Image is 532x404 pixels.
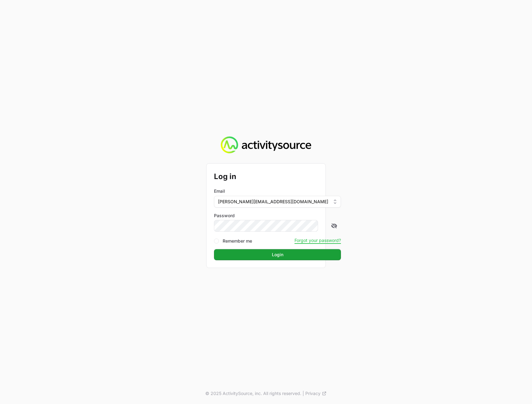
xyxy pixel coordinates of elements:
span: | [303,390,304,397]
button: Login [214,249,341,260]
label: Email [214,188,225,194]
label: Remember me [223,238,252,244]
span: Login [272,251,283,258]
label: Password [214,213,341,219]
button: [PERSON_NAME][EMAIL_ADDRESS][DOMAIN_NAME] [214,196,341,208]
h2: Log in [214,171,341,182]
span: [PERSON_NAME][EMAIL_ADDRESS][DOMAIN_NAME] [218,199,328,205]
button: Forgot your password? [294,238,341,243]
a: Privacy [305,390,327,397]
p: © 2025 ActivitySource, inc. All rights reserved. [205,390,301,397]
img: Activity Source [221,136,311,154]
